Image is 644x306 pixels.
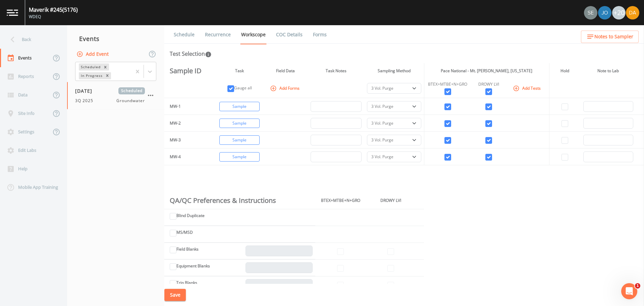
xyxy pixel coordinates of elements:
[216,63,264,79] th: Task
[176,213,205,219] label: Blind Duplicate
[29,6,78,14] div: Maverik #245 (5176)
[67,82,164,110] a: [DATE]Scheduled3Q 2025Groundwater
[75,87,97,94] span: [DATE]
[75,98,97,104] span: 3Q 2025
[240,25,267,44] a: Workscope
[234,85,252,91] label: Gauge all
[176,246,199,252] label: Field Blanks
[364,63,424,79] th: Sampling Method
[219,119,260,128] button: Sample
[173,25,196,44] a: Schedule
[204,25,232,44] a: Recurrence
[205,51,212,58] svg: In this section you'll be able to select the analytical test to run, based on the media type, and...
[635,283,640,289] span: 1
[219,102,260,111] button: Sample
[176,229,193,235] label: MS/MSD
[67,30,164,47] div: Events
[366,192,416,209] th: DROWY LVI
[170,50,212,58] div: Test Selection
[104,72,111,79] div: Remove In Progress
[308,63,364,79] th: Task Notes
[176,263,210,269] label: Equipment Blanks
[612,6,626,19] div: +20
[164,98,209,115] td: MW-1
[219,152,260,162] button: Sample
[594,33,633,41] span: Notes to Sampler
[263,63,308,79] th: Field Data
[584,6,597,19] img: 52efdf5eb87039e5b40670955cfdde0b
[474,81,503,87] div: DROWY LVI
[164,115,209,132] td: MW-2
[7,9,18,16] img: logo
[581,63,636,79] th: Note to Lab
[164,63,209,79] th: Sample ID
[621,283,637,299] iframe: Intercom live chat
[312,25,328,44] a: Forms
[164,192,315,209] th: QA/QC Preferences & Instructions
[79,72,104,79] div: In Progress
[219,135,260,145] button: Sample
[164,289,186,301] button: Save
[598,6,612,19] div: Josh Watzak
[164,132,209,148] td: MW-3
[315,192,366,209] th: BTEX+MTBE+N+GRO
[549,63,581,79] th: Hold
[581,31,639,43] button: Notes to Sampler
[269,83,302,94] button: Add Forms
[275,25,304,44] a: COC Details
[79,63,102,71] div: Scheduled
[176,280,197,286] label: Trip Blanks
[598,6,611,19] img: d2de15c11da5451b307a030ac90baa3e
[424,63,549,79] th: Pace National - Mt. [PERSON_NAME], [US_STATE]
[29,14,78,20] div: WDEQ
[512,83,543,94] button: Add Tests
[626,6,639,19] img: a88df929eb82a4cb0272086716af702a
[75,48,111,60] button: Add Event
[116,98,145,104] span: Groundwater
[427,81,469,87] div: BTEX+MTBE+N+GRO
[164,148,209,165] td: MW-4
[102,63,109,71] div: Remove Scheduled
[584,6,598,19] div: Sean McKinstry
[118,87,145,94] span: Scheduled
